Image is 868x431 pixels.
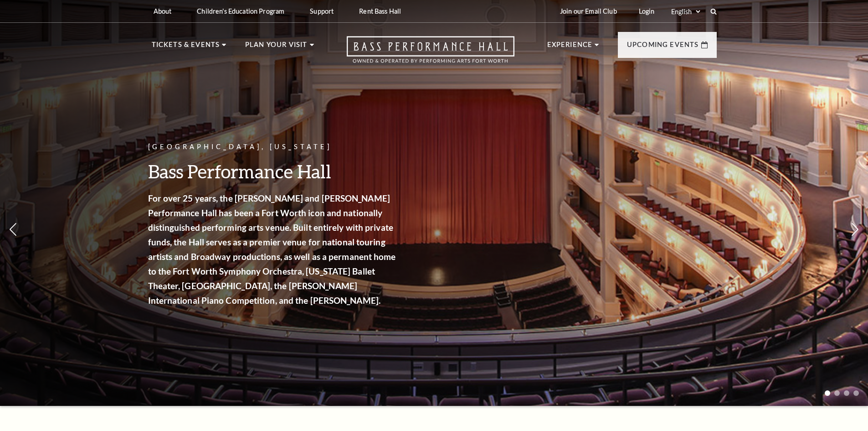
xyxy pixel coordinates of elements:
[245,39,308,56] p: Plan Your Visit
[359,7,401,15] p: Rent Bass Hall
[154,7,172,15] p: About
[669,7,702,16] select: Select:
[152,39,220,56] p: Tickets & Events
[310,7,334,15] p: Support
[148,193,396,306] strong: For over 25 years, the [PERSON_NAME] and [PERSON_NAME] Performance Hall has been a Fort Worth ico...
[148,141,399,153] p: [GEOGRAPHIC_DATA], [US_STATE]
[197,7,284,15] p: Children's Education Program
[547,39,593,56] p: Experience
[148,160,399,183] h3: Bass Performance Hall
[627,39,699,56] p: Upcoming Events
